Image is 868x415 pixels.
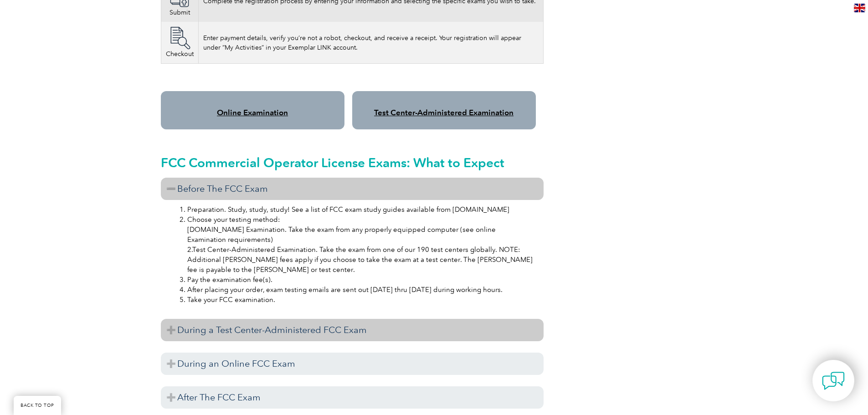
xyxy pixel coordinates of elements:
[187,285,535,295] li: After placing your order, exam testing emails are sent out [DATE] thru [DATE] during working hours.
[854,4,865,12] img: en
[198,22,543,64] td: Enter payment details, verify you’re not a robot, checkout, and receive a receipt. Your registrat...
[187,205,535,215] li: Preparation. Study, study, study! See a list of FCC exam study guides available from [DOMAIN_NAME]
[374,108,514,117] a: Test Center-Administered Examination
[161,319,544,341] h3: During a Test Center-Administered FCC Exam
[161,386,544,409] h3: After The FCC Exam
[217,108,288,117] a: Online Examination
[161,178,544,200] h3: Before The FCC Exam
[161,155,544,170] h2: FCC Commercial Operator License Exams: What to Expect
[187,275,535,285] li: Pay the examination fee(s).
[822,369,845,392] img: contact-chat.png
[187,295,535,305] li: Take your FCC examination.
[14,396,61,415] a: BACK TO TOP
[161,22,198,64] td: Checkout
[161,353,544,375] h3: During an Online FCC Exam
[187,215,535,275] li: Choose your testing method: [DOMAIN_NAME] Examination. Take the exam from any properly equipped c...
